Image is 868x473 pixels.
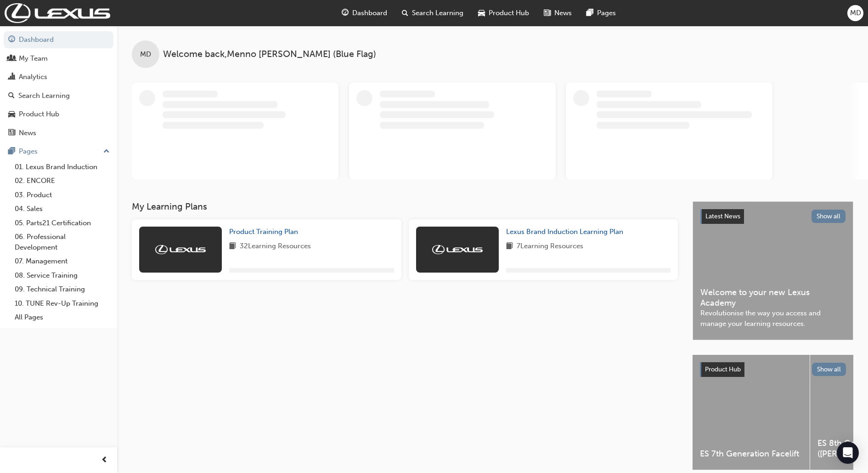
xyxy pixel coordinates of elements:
[693,201,853,340] a: Latest NewsShow allWelcome to your new Lexus AcademyRevolutionise the way you access and manage y...
[18,91,70,101] div: Search Learning
[11,230,113,254] a: 06. Professional Development
[395,4,471,23] a: search-iconSearch Learning
[812,210,846,223] button: Show all
[700,362,846,377] a: Product HubShow all
[19,109,59,120] div: Product Hub
[700,209,845,224] a: Latest NewsShow all
[850,8,861,18] span: MD
[8,36,15,44] span: guage-icon
[11,188,113,202] a: 03. Product
[8,92,15,100] span: search-icon
[5,3,110,23] img: Trak
[19,53,48,64] div: My Team
[8,73,15,81] span: chart-icon
[536,4,579,23] a: news-iconNews
[101,455,108,466] span: prev-icon
[240,241,311,252] span: 32 Learning Resources
[705,365,741,373] span: Product Hub
[4,143,113,160] button: Pages
[19,146,38,157] div: Pages
[432,245,483,254] img: Trak
[163,49,376,60] span: Welcome back , Menno [PERSON_NAME] (Blue Flag)
[140,49,151,60] span: MD
[11,216,113,230] a: 05. Parts21 Certification
[8,148,15,156] span: pages-icon
[11,174,113,188] a: 02. ENCORE
[847,5,863,21] button: MD
[554,8,572,18] span: News
[11,282,113,296] a: 09. Technical Training
[229,241,236,252] span: book-icon
[4,68,113,85] a: Analytics
[4,31,113,48] a: Dashboard
[517,241,583,252] span: 7 Learning Resources
[4,50,113,67] a: My Team
[229,227,302,237] a: Product Training Plan
[597,8,616,18] span: Pages
[489,8,529,18] span: Product Hub
[11,254,113,268] a: 07. Management
[693,355,810,470] a: ES 7th Generation Facelift
[506,241,513,252] span: book-icon
[506,228,623,236] span: Lexus Brand Induction Learning Plan
[342,7,349,19] span: guage-icon
[11,268,113,283] a: 08. Service Training
[11,202,113,216] a: 04. Sales
[11,296,113,311] a: 10. TUNE Rev-Up Training
[352,8,387,18] span: Dashboard
[4,106,113,123] a: Product Hub
[229,228,298,236] span: Product Training Plan
[19,72,47,82] div: Analytics
[700,449,802,459] span: ES 7th Generation Facelift
[837,442,859,464] div: Open Intercom Messenger
[705,212,740,220] span: Latest News
[11,160,113,174] a: 01. Lexus Brand Induction
[4,125,113,142] a: News
[4,87,113,104] a: Search Learning
[132,201,678,212] h3: My Learning Plans
[700,287,845,308] span: Welcome to your new Lexus Academy
[544,7,551,19] span: news-icon
[103,146,110,158] span: up-icon
[471,4,536,23] a: car-iconProduct Hub
[8,110,15,119] span: car-icon
[506,227,627,237] a: Lexus Brand Induction Learning Plan
[402,7,408,19] span: search-icon
[586,7,593,19] span: pages-icon
[11,310,113,325] a: All Pages
[579,4,623,23] a: pages-iconPages
[700,308,845,329] span: Revolutionise the way you access and manage your learning resources.
[334,4,395,23] a: guage-iconDashboard
[155,245,206,254] img: Trak
[8,129,15,137] span: news-icon
[478,7,485,19] span: car-icon
[812,363,846,376] button: Show all
[412,8,463,18] span: Search Learning
[4,29,113,143] button: DashboardMy TeamAnalyticsSearch LearningProduct HubNews
[19,128,36,138] div: News
[8,55,15,63] span: people-icon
